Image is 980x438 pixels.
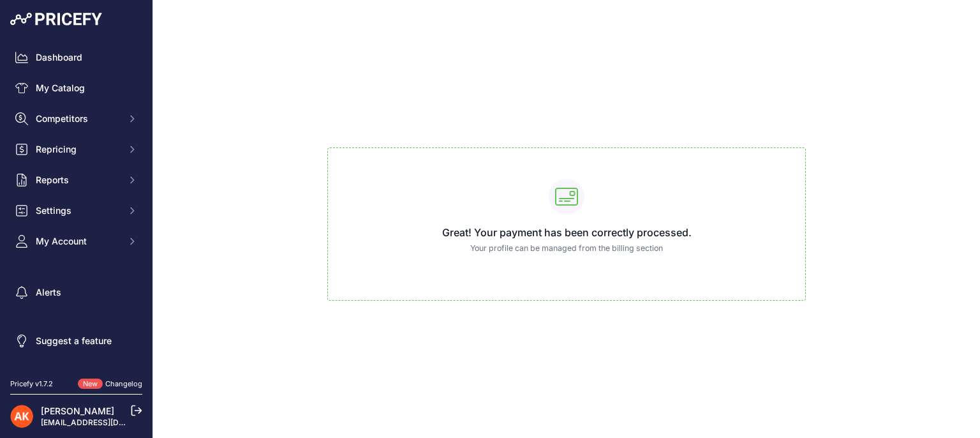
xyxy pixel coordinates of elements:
a: Alerts [10,281,142,304]
p: Your profile can be managed from the billing section [338,243,795,255]
button: Reports [10,169,142,192]
span: Reports [36,174,119,186]
button: Settings [10,199,142,222]
nav: Sidebar [10,46,142,363]
a: [PERSON_NAME] [41,405,114,416]
a: Dashboard [10,46,142,69]
span: New [78,379,103,389]
button: Repricing [10,138,142,161]
button: Competitors [10,107,142,130]
div: Pricefy v1.7.2 [10,379,53,389]
a: [EMAIL_ADDRESS][DOMAIN_NAME] [41,418,174,427]
a: Suggest a feature [10,329,142,352]
button: My Account [10,230,142,253]
span: Repricing [36,143,119,156]
a: Changelog [105,379,142,388]
img: Pricefy Logo [10,13,102,26]
a: My Catalog [10,77,142,100]
h3: Great! Your payment has been correctly processed. [338,225,795,240]
span: Settings [36,204,119,217]
span: Competitors [36,112,119,125]
span: My Account [36,235,119,248]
